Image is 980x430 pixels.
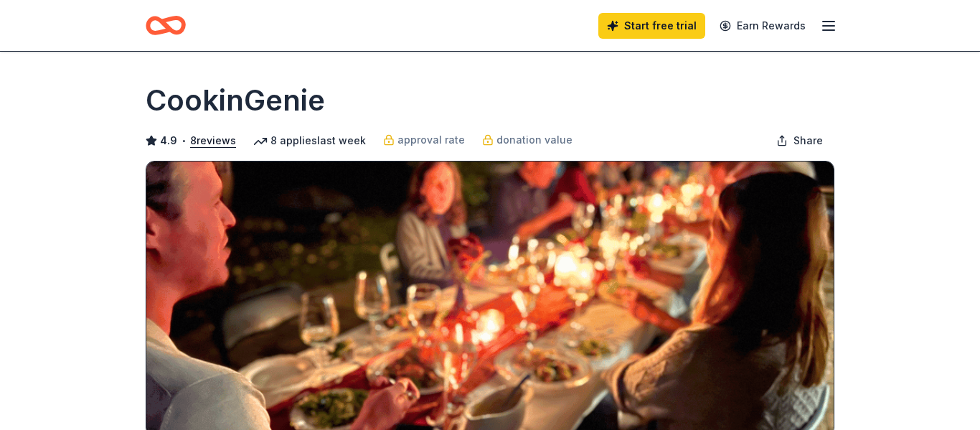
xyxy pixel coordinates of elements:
a: Home [146,9,186,42]
button: 8reviews [190,132,236,149]
span: 4.9 [160,132,177,149]
span: Share [793,132,823,149]
span: donation value [496,131,573,149]
div: 8 applies last week [253,132,366,149]
a: Start free trial [598,13,705,39]
a: approval rate [383,131,465,149]
span: approval rate [397,131,465,149]
a: donation value [482,131,573,149]
a: Earn Rewards [711,13,814,39]
button: Share [765,126,834,155]
span: • [182,135,187,146]
h1: CookinGenie [146,80,325,121]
